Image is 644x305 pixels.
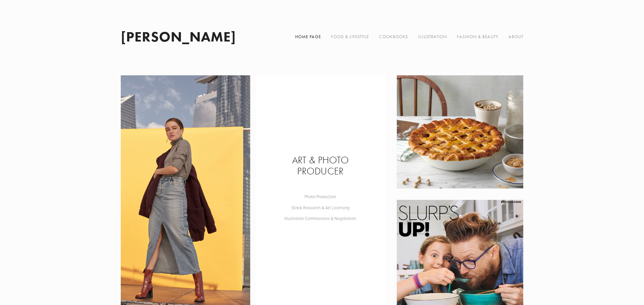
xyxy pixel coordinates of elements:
[292,154,352,176] p: Art & Photo Producer
[269,205,372,211] p: Stock Research & Art Licensing
[295,28,321,45] a: Home Page
[269,194,372,200] p: Photo Production
[508,28,523,45] a: About
[331,28,369,45] a: Food & Lifestyle
[121,28,236,45] a: [PERSON_NAME]
[397,75,523,188] img: DarrenMuir.jpg
[269,215,372,222] p: Illustration Commissions & Negotiation
[379,28,408,45] a: Cookbooks
[418,28,447,45] a: Illustration
[457,28,498,45] a: Fashion & Beauty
